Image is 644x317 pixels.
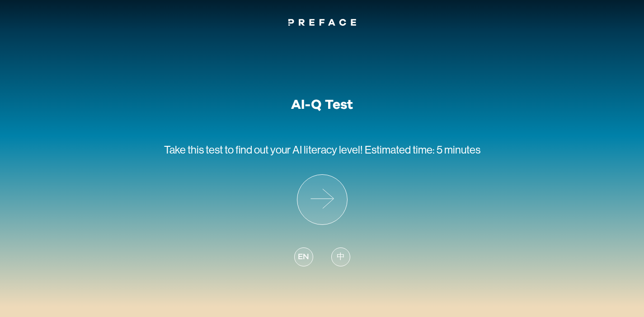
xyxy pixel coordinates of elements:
span: 中 [337,251,345,263]
span: find out your AI literacy level! [235,144,363,156]
span: EN [298,251,309,263]
h1: AI-Q Test [291,97,353,113]
span: Take this test to [164,144,234,156]
span: Estimated time: 5 minutes [365,144,480,156]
